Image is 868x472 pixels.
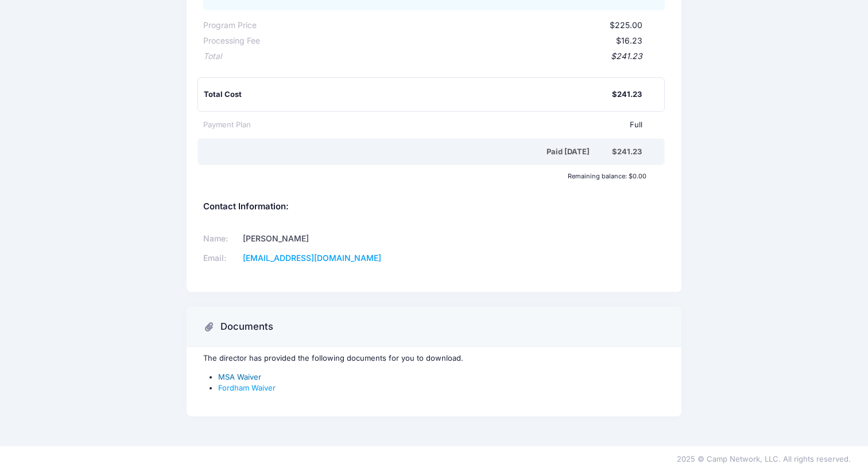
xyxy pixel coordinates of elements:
[206,146,612,158] div: Paid [DATE]
[251,119,642,131] div: Full
[203,248,239,268] td: Email:
[243,253,381,263] a: [EMAIL_ADDRESS][DOMAIN_NAME]
[197,173,652,180] div: Remaining balance: $0.00
[677,454,851,463] span: 2025 © Camp Network, LLC. All rights reserved.
[222,50,642,63] div: $241.23
[218,372,261,381] a: MSA Waiver
[612,89,642,100] div: $241.23
[203,119,251,131] div: Payment Plan
[612,146,642,158] div: $241.23
[203,229,239,248] td: Name:
[610,20,642,30] span: $225.00
[220,321,273,333] h3: Documents
[203,353,665,364] p: The director has provided the following documents for you to download.
[239,229,419,248] td: [PERSON_NAME]
[260,35,642,47] div: $16.23
[204,89,612,100] div: Total Cost
[203,202,665,212] h5: Contact Information:
[203,19,257,32] div: Program Price
[203,35,260,47] div: Processing Fee
[218,383,276,392] a: Fordham Waiver
[203,50,222,63] div: Total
